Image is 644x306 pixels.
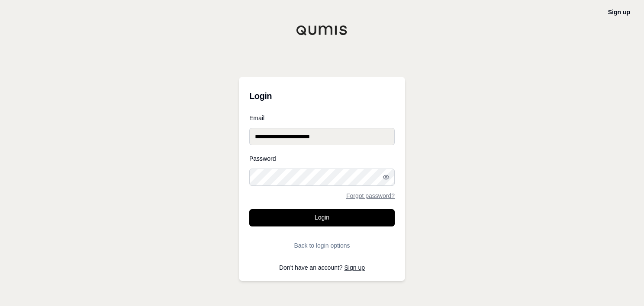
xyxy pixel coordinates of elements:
a: Forgot password? [346,193,395,199]
label: Password [249,156,395,162]
button: Login [249,209,395,226]
p: Don't have an account? [249,265,395,271]
label: Email [249,115,395,121]
button: Back to login options [249,237,395,254]
a: Sign up [608,9,630,16]
a: Sign up [345,264,365,271]
img: Qumis [296,25,348,35]
h3: Login [249,87,395,105]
